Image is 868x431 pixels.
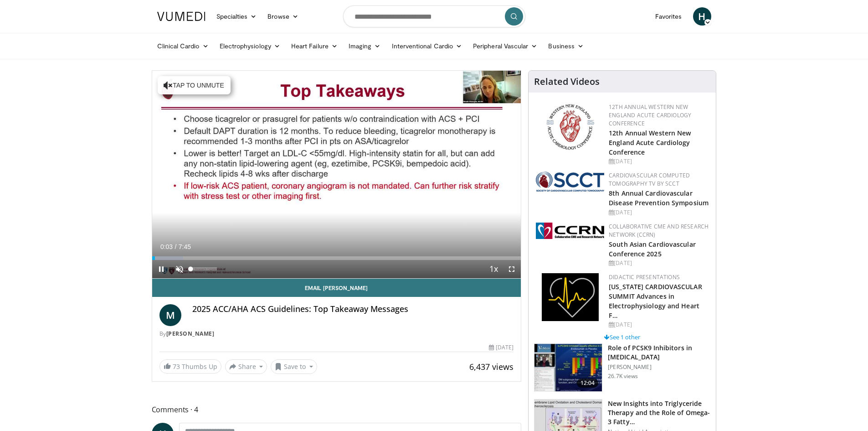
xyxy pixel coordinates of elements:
button: Pause [152,260,170,278]
div: Volume Level [191,267,217,270]
span: / [175,243,177,250]
a: Interventional Cardio [386,37,468,55]
div: [DATE] [489,343,514,352]
span: 6,437 views [469,361,514,372]
video-js: Video Player [152,71,521,279]
div: [DATE] [609,208,709,217]
a: Imaging [343,37,386,55]
a: Peripheral Vascular [467,37,543,55]
h3: New Insights into Triglyceride Therapy and the Role of Omega-3 Fatty… [608,399,710,426]
h4: Related Videos [534,76,600,87]
span: 0:03 [160,243,173,250]
p: 26.7K views [608,373,638,380]
img: 3346fd73-c5f9-4d1f-bb16-7b1903aae427.150x105_q85_crop-smart_upscale.jpg [534,344,602,391]
img: 51a70120-4f25-49cc-93a4-67582377e75f.png.150x105_q85_autocrop_double_scale_upscale_version-0.2.png [536,171,604,192]
button: Share [225,359,267,374]
button: Unmute [170,260,189,278]
a: Specialties [211,7,262,26]
a: Email [PERSON_NAME] [152,279,521,297]
span: Comments 4 [152,404,522,415]
img: 1860aa7a-ba06-47e3-81a4-3dc728c2b4cf.png.150x105_q85_autocrop_double_scale_upscale_version-0.2.png [542,273,599,321]
a: M [159,304,181,326]
a: 12th Annual Western New England Acute Cardiology Conference [609,103,691,127]
a: 12:04 Role of PCSK9 Inhibitors in [MEDICAL_DATA] [PERSON_NAME] 26.7K views [534,343,710,392]
a: [PERSON_NAME] [166,330,215,338]
a: Heart Failure [286,37,343,55]
a: See 1 other [604,333,640,341]
a: South Asian Cardiovascular Conference 2025 [609,240,696,258]
button: Fullscreen [503,260,521,278]
a: 12th Annual Western New England Acute Cardiology Conference [609,129,691,156]
div: By [159,330,514,338]
a: Cardiovascular Computed Tomography TV by SCCT [609,171,690,187]
button: Tap to unmute [158,76,231,94]
div: [DATE] [609,321,709,329]
a: Browse [262,7,304,26]
p: [PERSON_NAME] [608,363,710,371]
span: 73 [173,362,180,371]
button: Save to [271,359,317,374]
a: Favorites [650,7,688,26]
div: [DATE] [609,259,709,267]
img: a04ee3ba-8487-4636-b0fb-5e8d268f3737.png.150x105_q85_autocrop_double_scale_upscale_version-0.2.png [536,223,604,239]
a: [US_STATE] CARDIOVASCULAR SUMMIT Advances in Electrophysiology and Heart F… [609,282,702,320]
a: 8th Annual Cardiovascular Disease Prevention Symposium [609,189,709,207]
button: Playback Rate [484,260,503,278]
h3: Role of PCSK9 Inhibitors in [MEDICAL_DATA] [608,343,710,362]
a: Business [543,37,589,55]
div: Progress Bar [152,256,521,260]
a: H [693,7,711,26]
span: 12:04 [577,379,599,388]
div: [DATE] [609,157,709,166]
input: Search topics, interventions [343,5,525,27]
a: 73 Thumbs Up [159,359,221,374]
div: Didactic Presentations [609,273,709,281]
a: Collaborative CME and Research Network (CCRN) [609,223,709,239]
a: Clinical Cardio [152,37,214,55]
a: Electrophysiology [214,37,286,55]
h4: 2025 ACC/AHA ACS Guidelines: Top Takeaway Messages [192,304,514,314]
img: 0954f259-7907-4053-a817-32a96463ecc8.png.150x105_q85_autocrop_double_scale_upscale_version-0.2.png [545,103,596,151]
img: VuMedi Logo [157,12,205,21]
span: 7:45 [179,243,191,250]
